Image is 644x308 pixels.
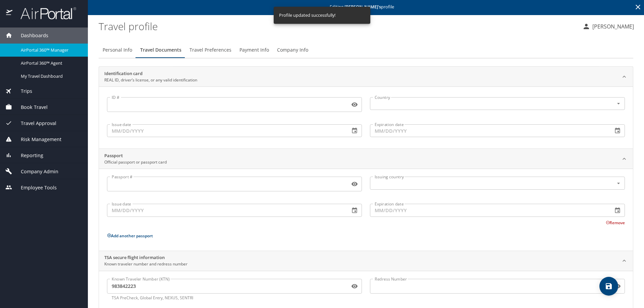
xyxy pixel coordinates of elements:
button: save [599,277,618,296]
span: Employee Tools [12,184,57,191]
strong: [PERSON_NAME] 's [344,4,381,10]
span: Travel Preferences [190,46,231,54]
p: TSA PreCheck, Global Entry, NEXUS, SENTRI [112,295,357,301]
span: My Travel Dashboard [21,73,80,79]
div: Identification cardREAL ID, driver’s license, or any valid identification [99,86,633,148]
span: Travel Approval [12,120,56,127]
span: AirPortal 360™ Manager [21,47,80,53]
span: Trips [12,87,32,95]
p: Official passport or passport card [104,159,167,165]
img: airportal-logo.png [13,7,76,20]
span: Company Info [277,46,308,54]
h2: Identification card [104,70,197,77]
h2: Passport [104,152,167,159]
div: Identification cardREAL ID, driver’s license, or any valid identification [99,67,633,87]
span: Risk Management [12,136,61,143]
span: Travel Documents [140,46,181,54]
span: Personal Info [103,46,132,54]
span: Book Travel [12,104,48,111]
h2: TSA secure flight information [104,254,187,261]
button: Open [614,100,623,108]
button: [PERSON_NAME] [580,20,637,33]
input: MM/DD/YYYY [107,204,344,217]
h1: Travel profile [99,16,577,37]
p: Editing profile [90,5,642,9]
input: MM/DD/YYYY [370,204,607,217]
div: Profile updated successfully! [279,9,335,22]
span: Reporting [12,152,43,159]
input: MM/DD/YYYY [107,124,344,137]
button: Open [614,179,623,187]
span: Dashboards [12,32,48,39]
p: REAL ID, driver’s license, or any valid identification [104,77,197,83]
span: Company Admin [12,168,58,175]
button: Remove [606,220,625,226]
input: MM/DD/YYYY [370,124,607,137]
div: TSA secure flight informationKnown traveler number and redress number [99,251,633,271]
span: AirPortal 360™ Agent [21,60,80,66]
p: Known traveler number and redress number [104,261,187,267]
p: [PERSON_NAME] [590,22,634,30]
button: Add another passport [107,233,153,239]
div: PassportOfficial passport or passport card [99,169,633,250]
div: PassportOfficial passport or passport card [99,149,633,169]
img: icon-airportal.png [6,7,13,20]
span: Payment Info [239,46,269,54]
div: Profile [99,42,633,58]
